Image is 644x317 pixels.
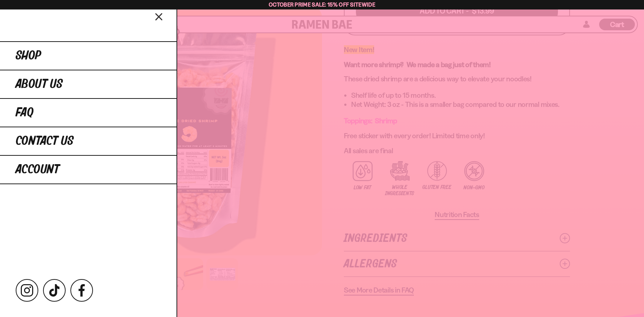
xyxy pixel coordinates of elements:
span: Shop [16,49,41,62]
span: About Us [16,78,63,91]
span: Contact Us [16,135,74,148]
button: Close menu [153,10,166,23]
span: FAQ [16,106,34,119]
span: October Prime Sale: 15% off Sitewide [269,1,375,8]
span: Account [16,163,59,176]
